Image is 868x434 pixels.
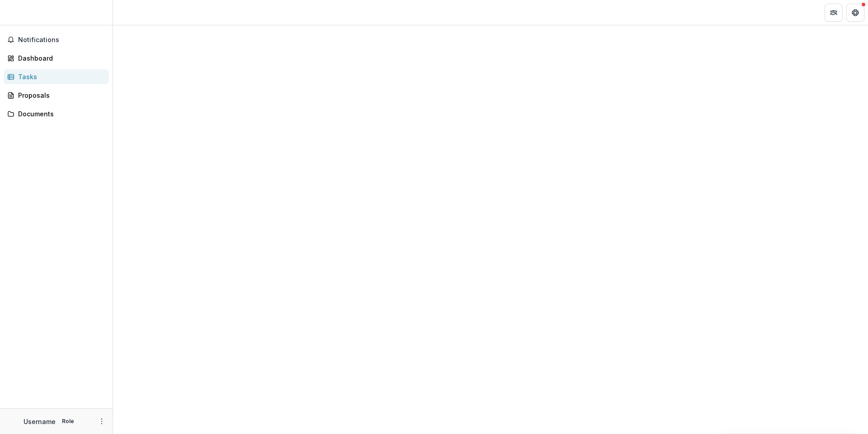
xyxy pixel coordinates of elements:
button: Notifications [4,33,109,47]
a: Proposals [4,88,109,103]
a: Dashboard [4,51,109,66]
span: Notifications [18,36,105,44]
a: Tasks [4,69,109,84]
div: Documents [18,109,102,119]
button: More [96,416,107,427]
p: Username [24,417,56,426]
p: Role [59,417,77,425]
div: Tasks [18,72,102,81]
div: Proposals [18,91,102,100]
div: Dashboard [18,53,102,63]
a: Documents [4,106,109,121]
button: Get Help [846,4,864,22]
button: Partners [825,4,843,22]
